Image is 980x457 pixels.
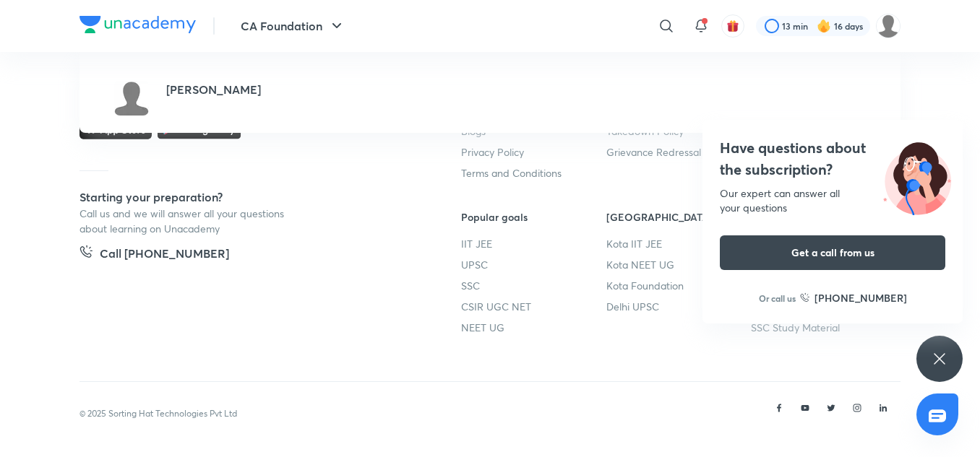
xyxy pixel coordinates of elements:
[79,206,296,236] p: Call us and we will answer all your questions about learning on Unacademy
[606,144,752,160] a: Grievance Redressal
[232,12,354,40] button: CA Foundation
[720,186,945,215] div: Our expert can answer all your questions
[79,245,229,265] a: Call [PHONE_NUMBER]
[79,188,415,206] h5: Starting your preparation?
[166,81,261,98] h5: [PERSON_NAME]
[817,19,831,33] img: streak
[606,299,752,314] a: Delhi UPSC
[79,16,196,37] a: Company Logo
[114,81,149,116] img: Avatar
[606,278,752,293] a: Kota Foundation
[461,299,606,314] a: CSIR UGC NET
[814,290,907,305] h6: [PHONE_NUMBER]
[759,292,796,305] p: Or call us
[461,236,606,251] a: IIT JEE
[461,165,606,180] a: Terms and Conditions
[876,14,901,38] img: kashish kumari
[720,235,945,270] button: Get a call from us
[606,257,752,272] a: Kota NEET UG
[79,16,196,33] img: Company Logo
[461,209,606,225] h6: Popular goals
[726,19,739,32] img: avatar
[606,209,752,225] h6: [GEOGRAPHIC_DATA]
[800,290,907,305] a: [PHONE_NUMBER]
[872,137,963,215] img: ttu_illustration_new.svg
[461,278,606,293] a: SSC
[461,257,606,272] a: UPSC
[79,407,237,420] p: © 2025 Sorting Hat Technologies Pvt Ltd
[461,144,606,160] a: Privacy Policy
[461,320,606,335] a: NEET UG
[606,236,752,251] a: Kota IIT JEE
[720,137,945,180] h4: Have questions about the subscription?
[100,245,229,265] h5: Call [PHONE_NUMBER]
[721,14,744,38] button: avatar
[751,320,896,335] a: SSC Study Material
